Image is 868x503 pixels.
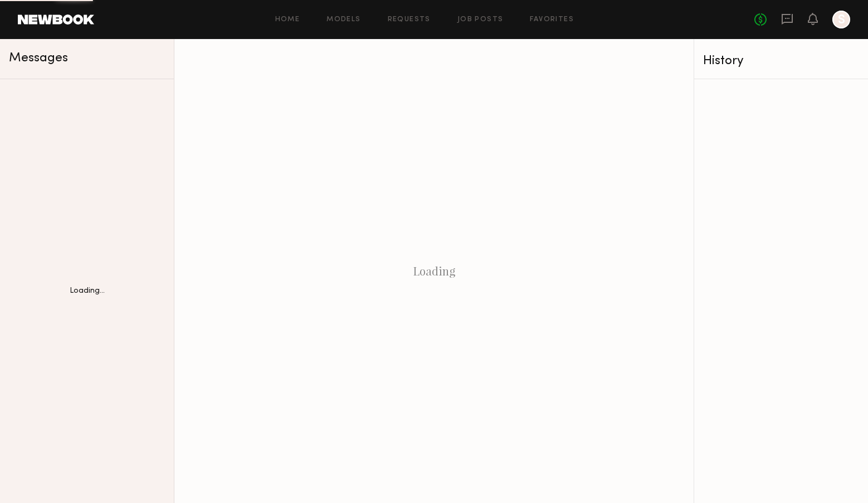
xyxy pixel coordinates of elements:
div: Loading... [70,287,105,295]
a: Models [326,16,360,23]
div: Loading [174,39,694,503]
a: Job Posts [457,16,504,23]
a: S [832,11,850,28]
a: Favorites [530,16,574,23]
a: Home [275,16,300,23]
a: Requests [388,16,431,23]
div: History [703,55,859,67]
span: Messages [9,52,68,65]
